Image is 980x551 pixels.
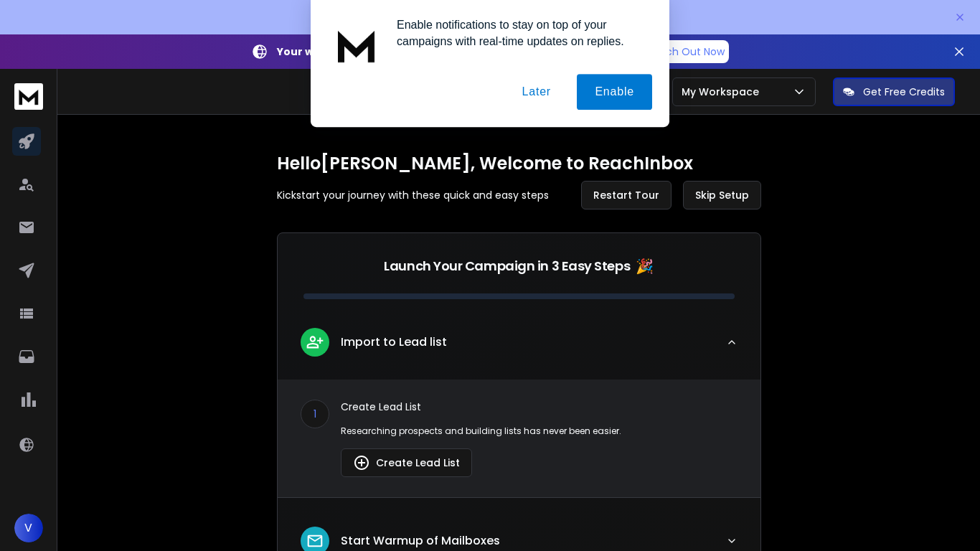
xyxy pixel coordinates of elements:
[306,532,324,550] img: lead
[636,256,654,276] span: 🎉
[328,17,385,75] img: notification icon
[341,448,472,477] button: Create Lead List
[504,75,568,110] button: Later
[341,334,447,351] p: Import to Lead list
[301,400,329,428] div: 1
[695,188,749,202] span: Skip Setup
[385,17,652,50] div: Enable notifications to stay on top of your campaigns with real-time updates on replies.
[353,454,370,471] img: lead
[341,532,500,550] p: Start Warmup of Mailboxes
[341,425,738,437] p: Researching prospects and building lists has never been easier.
[341,400,738,414] p: Create Lead List
[306,333,324,351] img: lead
[277,188,549,202] p: Kickstart your journey with these quick and easy steps
[683,181,761,209] button: Skip Setup
[14,514,43,542] button: V
[278,380,760,497] div: leadImport to Lead list
[384,256,630,276] p: Launch Your Campaign in 3 Easy Steps
[581,181,672,209] button: Restart Tour
[278,316,760,380] button: leadImport to Lead list
[577,75,652,110] button: Enable
[277,152,761,175] h1: Hello [PERSON_NAME] , Welcome to ReachInbox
